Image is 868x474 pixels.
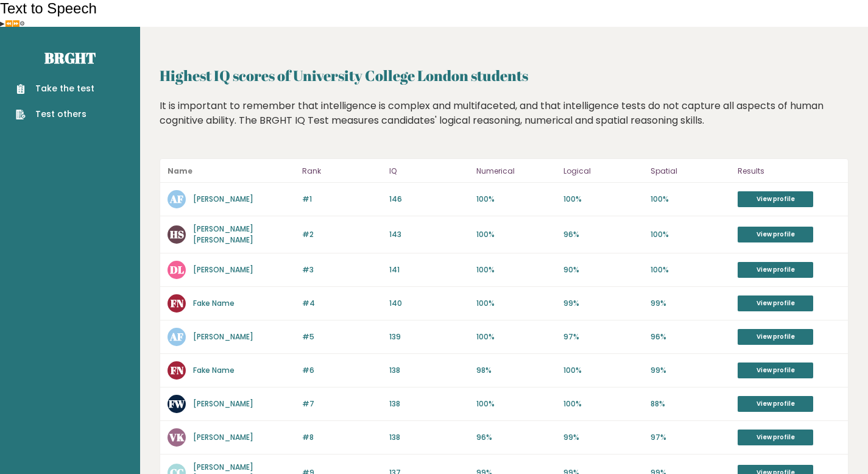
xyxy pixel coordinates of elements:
div: It is important to remember that intelligence is complex and multifaceted, and that intelligence ... [160,99,849,146]
p: Logical [563,164,643,179]
text: HS [170,227,184,241]
p: 99% [651,298,730,309]
p: #1 [302,194,382,205]
a: View profile [738,295,813,311]
button: Forward [12,20,19,27]
p: Spatial [651,164,730,179]
p: 97% [651,432,730,443]
p: 97% [563,331,643,342]
a: [PERSON_NAME] [193,331,253,342]
a: [PERSON_NAME] [193,398,253,409]
text: AF [169,192,183,206]
a: View profile [738,191,813,207]
p: 143 [389,229,469,240]
a: Take the test [16,82,94,95]
p: 88% [651,398,730,409]
a: [PERSON_NAME] [193,194,253,204]
p: Numerical [476,164,556,179]
a: View profile [738,262,813,278]
a: View profile [738,430,813,445]
p: 99% [563,298,643,309]
p: 96% [563,229,643,240]
h2: Highest IQ scores of University College London students [160,65,849,87]
p: 100% [563,398,643,409]
p: #7 [302,398,382,409]
a: Fake Name [193,365,235,375]
p: #6 [302,365,382,376]
p: IQ [389,164,469,179]
text: AF [169,330,183,344]
text: DL [170,263,184,277]
p: Rank [302,164,382,179]
a: Fake Name [193,298,235,308]
p: 100% [563,194,643,205]
a: [PERSON_NAME] [193,432,253,442]
p: 139 [389,331,469,342]
p: 100% [563,365,643,376]
text: FN [171,363,184,377]
a: View profile [738,227,813,242]
p: 99% [563,432,643,443]
text: FW [169,397,185,411]
p: 100% [476,298,556,309]
p: #5 [302,331,382,342]
button: Settings [19,20,25,27]
p: Results [738,164,841,179]
p: 138 [389,432,469,443]
text: FN [171,296,184,310]
p: 100% [476,229,556,240]
button: Previous [5,20,12,27]
p: 96% [651,331,730,342]
p: 100% [476,398,556,409]
p: #8 [302,432,382,443]
a: View profile [738,396,813,412]
p: 100% [476,194,556,205]
p: 138 [389,398,469,409]
p: 90% [563,264,643,275]
p: 100% [651,264,730,275]
b: Name [168,166,192,176]
p: #3 [302,264,382,275]
a: View profile [738,363,813,378]
a: [PERSON_NAME] [193,264,253,275]
p: 146 [389,194,469,205]
p: 138 [389,365,469,376]
p: 100% [651,229,730,240]
a: Brght [44,48,96,68]
a: Test others [16,108,94,121]
p: 141 [389,264,469,275]
a: View profile [738,329,813,345]
p: 99% [651,365,730,376]
p: 96% [476,432,556,443]
text: VK [169,430,185,444]
p: 140 [389,298,469,309]
p: 100% [476,264,556,275]
a: [PERSON_NAME] [PERSON_NAME] [193,224,253,245]
p: #4 [302,298,382,309]
p: 100% [476,331,556,342]
p: 98% [476,365,556,376]
p: #2 [302,229,382,240]
p: 100% [651,194,730,205]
